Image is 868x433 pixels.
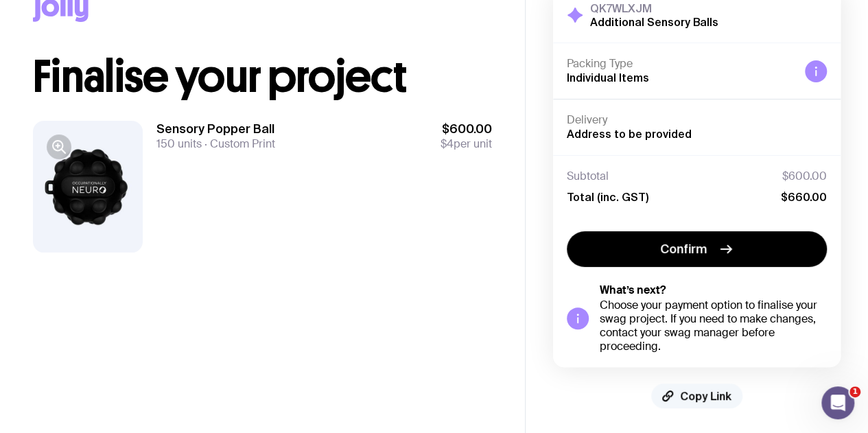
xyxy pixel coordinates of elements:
span: $4 [441,137,454,151]
h1: Finalise your project [33,55,492,99]
h5: What’s next? [600,283,827,297]
span: $600.00 [441,121,492,137]
span: per unit [441,137,492,151]
h2: Additional Sensory Balls [590,15,718,29]
span: 150 units [156,137,202,151]
span: Copy Link [680,389,731,403]
h4: Packing Type [567,57,794,71]
span: 1 [849,386,860,397]
span: $600.00 [782,169,827,183]
span: Subtotal [567,169,609,183]
span: Confirm [660,241,707,257]
span: Custom Print [202,137,275,151]
span: Address to be provided [567,128,692,140]
span: $660.00 [781,190,827,204]
span: Total (inc. GST) [567,190,648,204]
h3: QK7WLXJM [590,1,718,15]
button: Confirm [567,231,827,267]
iframe: Intercom live chat [821,386,854,419]
h3: Sensory Popper Ball [156,121,275,137]
div: Choose your payment option to finalise your swag project. If you need to make changes, contact yo... [600,299,827,353]
span: Individual Items [567,71,649,84]
button: Copy Link [651,384,742,408]
h4: Delivery [567,113,827,127]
